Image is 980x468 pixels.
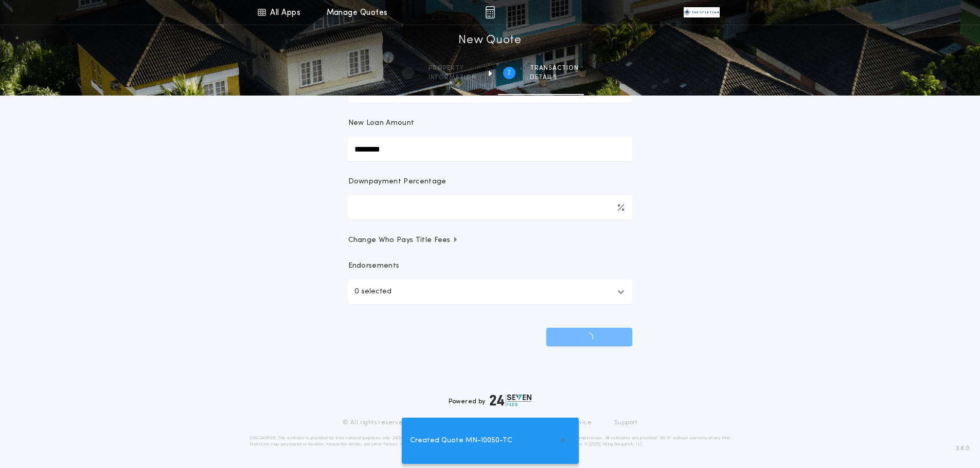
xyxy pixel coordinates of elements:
span: Transaction [530,64,579,72]
input: New Loan Amount [348,137,632,161]
span: information [429,73,476,82]
button: 0 selected [348,279,632,304]
img: vs-icon [684,7,720,17]
p: 0 selected [354,286,391,298]
span: Created Quote MN-10050-TC [410,435,512,446]
span: details [530,73,579,82]
div: Powered by [449,394,532,406]
img: logo [490,394,532,406]
span: Change Who Pays Title Fees [348,235,459,246]
h2: 2 [507,69,511,77]
input: Downpayment Percentage [348,195,632,220]
img: img [485,6,495,18]
h1: New Quote [458,32,521,49]
button: Change Who Pays Title Fees [348,235,632,246]
p: New Loan Amount [348,118,415,128]
span: Property [429,64,476,72]
p: Downpayment Percentage [348,177,447,187]
p: Endorsements [348,261,632,271]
